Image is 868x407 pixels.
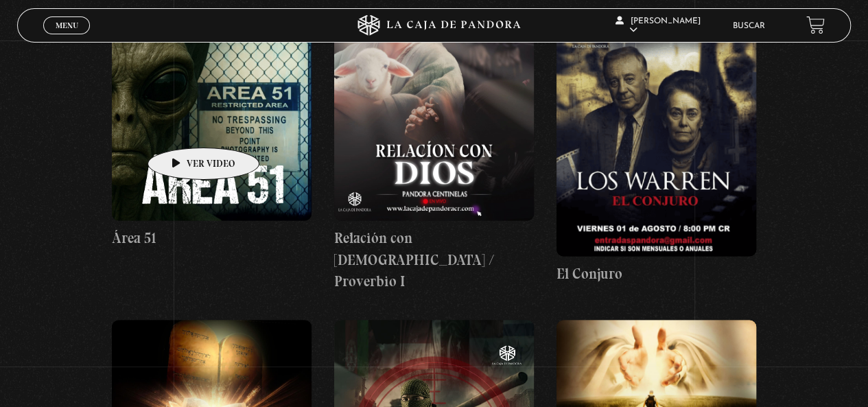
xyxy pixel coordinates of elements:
[112,227,312,249] h4: Área 51
[733,22,765,30] a: Buscar
[806,16,825,34] a: View your shopping cart
[615,17,701,34] span: [PERSON_NAME]
[56,21,78,30] span: Menu
[334,227,534,292] h4: Relación con [DEMOGRAPHIC_DATA] / Proverbio I
[334,21,534,292] a: Relación con [DEMOGRAPHIC_DATA] / Proverbio I
[51,33,83,43] span: Cerrar
[112,21,312,249] a: Área 51
[556,21,756,285] a: El Conjuro
[556,263,756,285] h4: El Conjuro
